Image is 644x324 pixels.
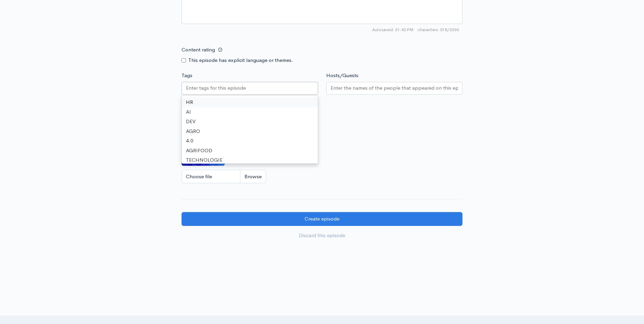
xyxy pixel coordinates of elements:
label: Content rating [182,43,215,57]
div: AI [182,107,318,117]
div: AGRIFOOD [182,146,318,156]
div: TECHNOLOGIE [182,155,318,165]
div: HR [182,97,318,107]
input: Enter tags for this episode [186,84,247,92]
a: Discard this episode [182,229,462,242]
label: Hosts/Guests [326,72,358,79]
label: Tags [182,72,192,79]
label: This episode has explicit language or themes. [188,56,293,64]
div: DEV [182,117,318,126]
div: AGRO [182,126,318,136]
span: Autosaved: 01:43 PM [372,27,413,33]
input: Create episode [182,212,462,226]
span: 518/2000 [418,27,459,33]
div: 4.0 [182,136,318,146]
small: If no artwork is selected your default podcast artwork will be used [182,113,462,120]
input: Enter the names of the people that appeared on this episode [331,84,458,92]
